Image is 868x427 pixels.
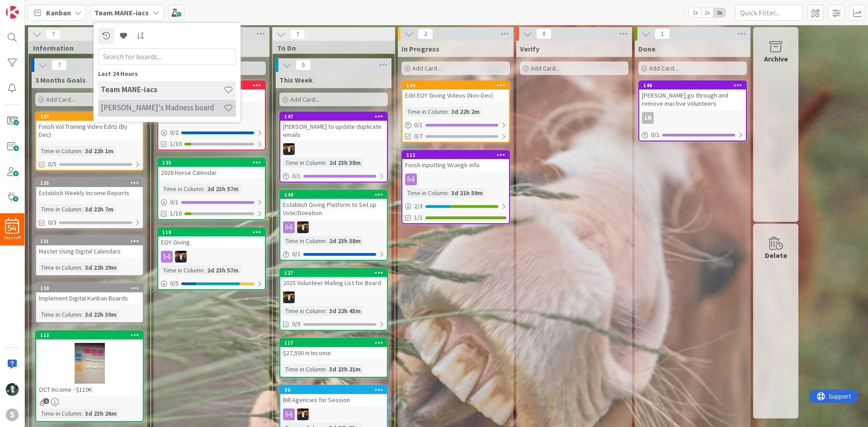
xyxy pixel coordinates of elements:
[280,386,387,406] div: 36Bill Agencies for Session
[101,103,224,112] h4: [PERSON_NAME]'s Madness board
[639,129,746,141] div: 0/1
[284,270,387,276] div: 127
[81,310,83,319] span: :
[161,184,203,194] div: Time in Column
[290,95,319,103] span: Add Card...
[414,202,423,211] span: 2 / 3
[520,44,539,53] span: Verify
[536,28,552,39] span: 0
[40,113,143,120] div: 137
[327,236,363,246] div: 2d 23h 58m
[412,64,441,72] span: Add Card...
[280,199,387,219] div: Establish Giving Platform to Set up Vote/Donation
[36,331,143,395] div: 113OCT Income - $110K
[405,188,448,198] div: Time in Column
[170,209,182,218] span: 1/10
[402,159,509,171] div: Finish inputting Wranglr info
[48,160,57,169] span: 0/5
[402,151,509,171] div: 112Finish inputting Wranglr info
[402,119,509,131] div: 0/1
[290,29,305,40] span: 7
[292,319,301,329] span: 0/5
[158,251,265,263] div: KS
[158,236,265,248] div: EOY Giving
[170,128,179,137] span: 0 / 2
[280,347,387,359] div: $27,500 in Income
[83,310,119,319] div: 3d 22h 30m
[414,213,423,222] span: 1/1
[81,204,83,214] span: :
[39,310,81,319] div: Time in Column
[175,251,187,263] img: KS
[36,237,143,257] div: 131Master Using Digital Calendars
[402,201,509,212] div: 2/3
[284,192,387,198] div: 144
[406,152,509,158] div: 112
[639,81,746,109] div: 146[PERSON_NAME] go through and remove inactive volunteers
[280,143,387,155] div: KS
[36,284,143,304] div: 130Implement Digital Kanban Boards
[40,180,143,186] div: 135
[280,339,387,347] div: 117
[280,394,387,406] div: Bill Agencies for Session
[280,269,387,289] div: 1272025 Volunteer Mailing List for Board
[689,8,701,17] span: 1x
[735,5,803,21] input: Quick Filter...
[98,69,236,79] div: Last 24 Hours
[39,204,81,214] div: Time in Column
[402,89,509,101] div: Edit EOY Giving Videos (Nov-Dec)
[81,263,83,272] span: :
[39,263,81,272] div: Time in Column
[40,332,143,338] div: 113
[639,81,746,89] div: 146
[405,107,448,117] div: Time in Column
[280,408,387,420] div: KS
[46,95,75,103] span: Add Card...
[284,387,387,393] div: 36
[325,236,327,246] span: :
[36,284,143,292] div: 130
[161,265,203,275] div: Time in Column
[327,306,363,316] div: 3d 22h 43m
[414,131,423,141] span: 0/7
[639,112,746,124] div: LB
[280,291,387,303] div: KS
[639,89,746,109] div: [PERSON_NAME] go through and remove inactive volunteers
[158,127,265,138] div: 0/2
[414,120,423,130] span: 0 / 1
[158,228,265,248] div: 119EOY Giving
[713,8,726,17] span: 3x
[158,278,265,289] div: 0/5
[158,159,265,167] div: 123
[83,204,116,214] div: 3d 22h 7m
[280,221,387,233] div: KS
[283,143,295,155] img: KS
[283,306,325,316] div: Time in Column
[297,221,309,233] img: KS
[642,112,654,124] div: LB
[162,229,265,235] div: 119
[402,81,509,89] div: 134
[283,236,325,246] div: Time in Column
[284,340,387,346] div: 117
[449,107,482,117] div: 3d 22h 2m
[19,1,41,12] span: Support
[764,53,788,64] div: Archive
[277,43,383,52] span: To Do
[6,383,19,396] img: KM
[36,113,143,121] div: 137
[205,184,241,194] div: 2d 23h 57m
[98,48,236,65] input: Search for boards...
[36,245,143,257] div: Master Using Digital Calendars
[765,250,787,261] div: Delete
[81,146,83,156] span: :
[280,249,387,260] div: 0/1
[6,6,19,19] img: Visit kanbanzone.com
[283,291,295,303] img: KS
[279,75,313,84] span: This Week
[280,170,387,182] div: 0/1
[83,263,119,272] div: 3d 22h 29m
[701,8,713,17] span: 2x
[280,121,387,141] div: [PERSON_NAME] to update duplicate emails
[94,8,149,17] b: Team MANE-iacs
